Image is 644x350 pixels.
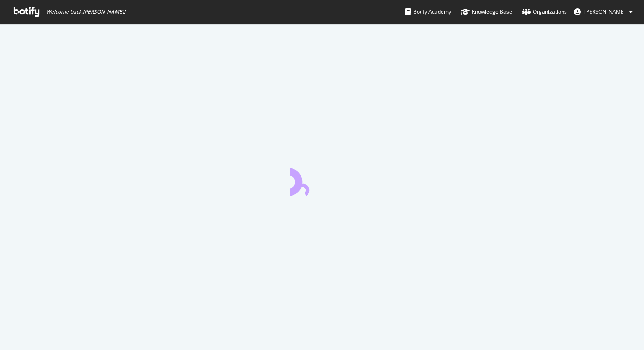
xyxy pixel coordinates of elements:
div: Organizations [522,7,567,16]
div: animation [290,164,354,196]
div: Botify Academy [405,7,451,16]
div: Knowledge Base [461,7,512,16]
button: [PERSON_NAME] [567,5,640,19]
span: Welcome back, [PERSON_NAME] ! [46,8,125,15]
span: Vincent Flaceliere [584,8,626,15]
